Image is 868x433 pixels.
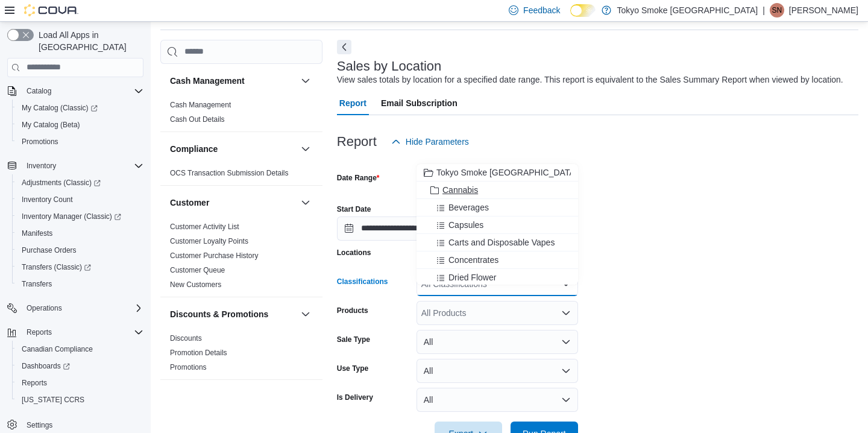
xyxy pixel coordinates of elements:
[170,251,259,260] a: Customer Purchase History
[12,259,148,276] a: Transfers (Classic)
[337,59,442,74] h3: Sales by Location
[170,75,245,87] h3: Cash Management
[12,341,148,358] button: Canadian Compliance
[12,242,148,259] button: Purchase Orders
[17,376,52,390] a: Reports
[448,219,483,231] span: Capsules
[17,192,143,207] span: Inventory Count
[12,225,148,242] button: Manifests
[170,266,225,274] a: Customer Queue
[337,173,380,183] label: Date Range
[22,325,143,340] span: Reports
[337,204,371,214] label: Start Date
[17,359,143,373] span: Dashboards
[298,307,313,321] button: Discounts & Promotions
[17,260,96,274] a: Transfers (Classic)
[617,3,758,17] p: Tokyo Smoke [GEOGRAPHIC_DATA]
[170,237,248,245] a: Customer Loyalty Points
[170,363,207,371] a: Promotions
[337,216,453,241] input: Press the down key to open a popover containing a calendar.
[2,324,148,341] button: Reports
[160,166,322,185] div: Compliance
[298,195,313,210] button: Customer
[170,334,202,343] a: Discounts
[448,254,498,266] span: Concentrates
[337,134,377,149] h3: Report
[24,4,78,16] img: Cova
[17,260,143,274] span: Transfers (Classic)
[561,308,571,318] button: Open list of options
[160,220,322,297] div: Customer
[170,169,289,177] a: OCS Transaction Submission Details
[22,229,52,238] span: Manifests
[22,325,57,340] button: Reports
[170,308,268,320] h3: Discounts & Promotions
[12,191,148,208] button: Inventory Count
[17,209,143,224] span: Inventory Manager (Classic)
[160,331,322,379] div: Discounts & Promotions
[17,209,126,224] a: Inventory Manager (Classic)
[170,143,218,155] h3: Compliance
[170,197,209,209] h3: Customer
[17,192,78,207] a: Inventory Count
[337,74,843,86] div: View sales totals by location for a specified date range. This report is equivalent to the Sales ...
[27,327,52,337] span: Reports
[22,120,80,130] span: My Catalog (Beta)
[789,3,858,17] p: [PERSON_NAME]
[417,330,578,354] button: All
[22,84,143,98] span: Catalog
[381,91,458,115] span: Email Subscription
[417,199,578,216] button: Beverages
[170,308,296,320] button: Discounts & Promotions
[17,101,102,115] a: My Catalog (Classic)
[417,164,578,182] button: Tokyo Smoke [GEOGRAPHIC_DATA]
[17,342,143,356] span: Canadian Compliance
[17,226,143,241] span: Manifests
[570,4,596,17] input: Dark Mode
[17,243,143,258] span: Purchase Orders
[2,83,148,100] button: Catalog
[417,269,578,286] button: Dried Flower
[27,420,52,430] span: Settings
[17,134,63,149] a: Promotions
[337,248,371,258] label: Locations
[442,184,478,196] span: Cannabis
[12,100,148,116] a: My Catalog (Classic)
[17,359,75,373] a: Dashboards
[448,271,496,283] span: Dried Flower
[448,201,489,213] span: Beverages
[337,306,368,315] label: Products
[170,143,296,155] button: Compliance
[417,234,578,251] button: Carts and Disposable Vapes
[12,375,148,391] button: Reports
[160,98,322,131] div: Cash Management
[22,361,70,371] span: Dashboards
[17,277,57,291] a: Transfers
[170,168,289,178] span: OCS Transaction Submission Details
[17,243,81,258] a: Purchase Orders
[170,348,227,358] span: Promotion Details
[22,137,58,147] span: Promotions
[170,236,248,246] span: Customer Loyalty Points
[337,277,388,286] label: Classifications
[34,29,143,53] span: Load All Apps in [GEOGRAPHIC_DATA]
[17,101,143,115] span: My Catalog (Classic)
[12,358,148,375] a: Dashboards
[22,245,77,255] span: Purchase Orders
[170,251,259,261] span: Customer Purchase History
[170,280,221,289] a: New Customers
[22,378,47,388] span: Reports
[17,175,143,190] span: Adjustments (Classic)
[17,134,143,149] span: Promotions
[22,103,98,113] span: My Catalog (Classic)
[337,335,370,344] label: Sale Type
[17,226,57,241] a: Manifests
[12,276,148,292] button: Transfers
[22,195,73,204] span: Inventory Count
[17,175,105,190] a: Adjustments (Classic)
[298,74,313,88] button: Cash Management
[22,178,101,188] span: Adjustments (Classic)
[170,333,202,343] span: Discounts
[170,222,239,232] span: Customer Activity List
[2,416,148,433] button: Settings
